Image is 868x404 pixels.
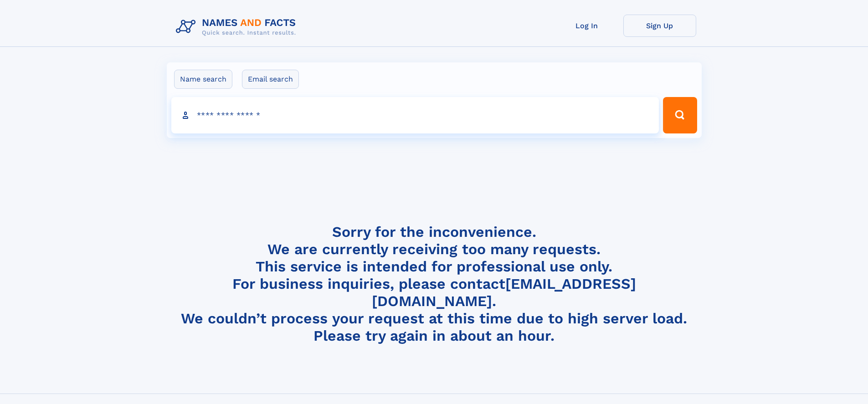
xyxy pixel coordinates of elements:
[550,15,623,37] a: Log In
[242,70,299,89] label: Email search
[172,223,696,345] h4: Sorry for the inconvenience. We are currently receiving too many requests. This service is intend...
[372,275,636,310] a: [EMAIL_ADDRESS][DOMAIN_NAME]
[172,15,303,39] img: Logo Names and Facts
[174,70,232,89] label: Name search
[623,15,696,37] a: Sign Up
[171,97,659,133] input: search input
[663,97,697,133] button: Search Button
